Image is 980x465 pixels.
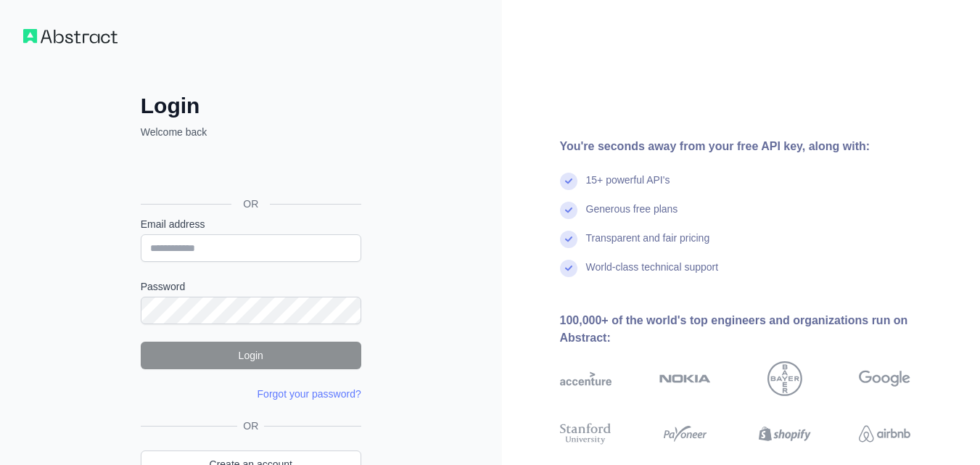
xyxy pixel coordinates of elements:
[560,312,958,347] div: 100,000+ of the world's top engineers and organizations run on Abstract:
[659,421,711,447] img: payoneer
[586,173,670,202] div: 15+ powerful API's
[133,155,366,187] iframe: Sign in with Google Button
[767,361,802,396] img: bayer
[560,231,577,248] img: check mark
[586,231,710,260] div: Transparent and fair pricing
[23,29,118,44] img: Workflow
[859,421,910,447] img: airbnb
[586,260,719,289] div: World-class technical support
[659,361,711,396] img: nokia
[560,202,577,219] img: check mark
[560,260,577,277] img: check mark
[141,342,361,369] button: Login
[560,421,612,447] img: stanford university
[560,173,577,190] img: check mark
[560,361,612,396] img: accenture
[141,279,361,294] label: Password
[586,202,678,231] div: Generous free plans
[859,361,910,396] img: google
[231,197,270,211] span: OR
[759,421,810,447] img: shopify
[560,138,958,155] div: You're seconds away from your free API key, along with:
[141,125,361,139] p: Welcome back
[258,388,361,400] a: Forgot your password?
[237,419,264,433] span: OR
[141,217,361,231] label: Email address
[141,93,361,119] h2: Login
